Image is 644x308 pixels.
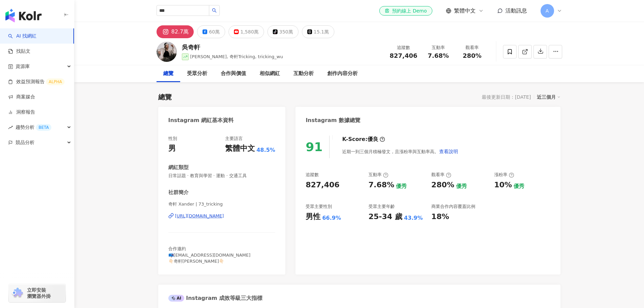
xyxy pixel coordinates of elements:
div: 商業合作內容覆蓋比例 [431,204,475,210]
div: 網紅類型 [168,164,189,171]
span: rise [8,125,13,130]
div: 66.9% [322,214,341,222]
div: 觀看率 [431,172,451,178]
span: search [212,8,217,13]
span: 資源庫 [16,59,30,74]
div: 優良 [367,136,378,143]
div: [URL][DOMAIN_NAME] [175,213,224,219]
div: 漲粉率 [494,172,514,178]
div: 7.68% [368,180,394,190]
div: 追蹤數 [390,44,418,51]
div: 受眾分析 [187,70,207,78]
span: 合作邀約 📪[EMAIL_ADDRESS][DOMAIN_NAME] 👇🏻奇軒[PERSON_NAME]👇🏻 [168,246,251,263]
div: 優秀 [396,183,407,190]
div: 82.7萬 [171,27,189,37]
div: 受眾主要年齡 [368,204,395,210]
div: Instagram 網紅基本資料 [168,117,234,124]
a: 找貼文 [8,48,30,55]
img: KOL Avatar [157,42,177,62]
div: 追蹤數 [306,172,319,178]
div: K-Score : [342,136,385,143]
div: BETA [36,124,51,131]
span: 7.68% [428,52,449,59]
a: 效益預測報告ALPHA [8,78,65,85]
div: 觀看率 [459,44,485,51]
img: logo [5,9,42,22]
div: 互動分析 [293,70,314,78]
div: 827,406 [306,180,339,190]
div: 10% [494,180,512,190]
div: 15.1萬 [314,27,329,37]
div: 優秀 [456,183,467,190]
div: 總覽 [158,92,172,102]
span: [PERSON_NAME], 奇軒Tricking, tricking_wu [190,54,283,59]
div: 繁體中文 [225,143,255,154]
div: 預約線上 Demo [385,7,427,14]
button: 15.1萬 [302,25,334,38]
button: 查看說明 [439,145,458,158]
span: 立即安裝 瀏覽器外掛 [27,287,51,299]
div: 最後更新日期：[DATE] [482,94,531,100]
div: 350萬 [279,27,293,37]
span: 競品分析 [16,135,34,150]
a: 商案媒合 [8,94,35,100]
span: 查看說明 [439,149,458,154]
div: Instagram 數據總覽 [306,117,360,124]
div: 相似網紅 [260,70,280,78]
div: 合作與價值 [221,70,246,78]
div: 1,580萬 [240,27,259,37]
div: 受眾主要性別 [306,204,332,210]
div: 男性 [306,212,320,222]
div: 互動率 [426,44,451,51]
span: 奇軒 Xander | 73_tricking [168,201,276,207]
button: 82.7萬 [157,25,194,38]
div: 吳奇軒 [182,43,283,51]
span: 趨勢分析 [16,120,51,135]
div: 280% [431,180,454,190]
div: 近期一到三個月積極發文，且漲粉率與互動率高。 [342,145,458,158]
div: 互動率 [368,172,388,178]
a: [URL][DOMAIN_NAME] [168,213,276,219]
div: 60萬 [209,27,220,37]
div: 性別 [168,136,177,142]
a: chrome extension立即安裝 瀏覽器外掛 [9,284,66,302]
div: 社群簡介 [168,189,189,196]
span: 280% [463,52,482,59]
div: 43.9% [404,214,423,222]
div: 25-34 歲 [368,212,402,222]
span: 繁體中文 [454,7,476,15]
div: Instagram 成效等級三大指標 [168,294,262,302]
button: 60萬 [197,25,225,38]
img: chrome extension [11,288,24,299]
div: 創作內容分析 [327,70,358,78]
div: 91 [306,140,323,154]
a: 洞察報告 [8,109,35,116]
button: 1,580萬 [229,25,264,38]
div: 主要語言 [225,136,243,142]
button: 350萬 [267,25,299,38]
div: 男 [168,143,176,154]
div: 總覽 [163,70,173,78]
div: 18% [431,212,449,222]
span: A [546,7,549,15]
span: 日常話題 · 教育與學習 · 運動 · 交通工具 [168,173,276,179]
div: 近三個月 [537,93,560,101]
span: 48.5% [257,146,276,154]
div: AI [168,295,185,302]
div: 優秀 [514,183,524,190]
span: 827,406 [390,52,418,59]
span: 活動訊息 [505,7,527,14]
a: 預約線上 Demo [379,6,432,16]
a: searchAI 找網紅 [8,33,37,40]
